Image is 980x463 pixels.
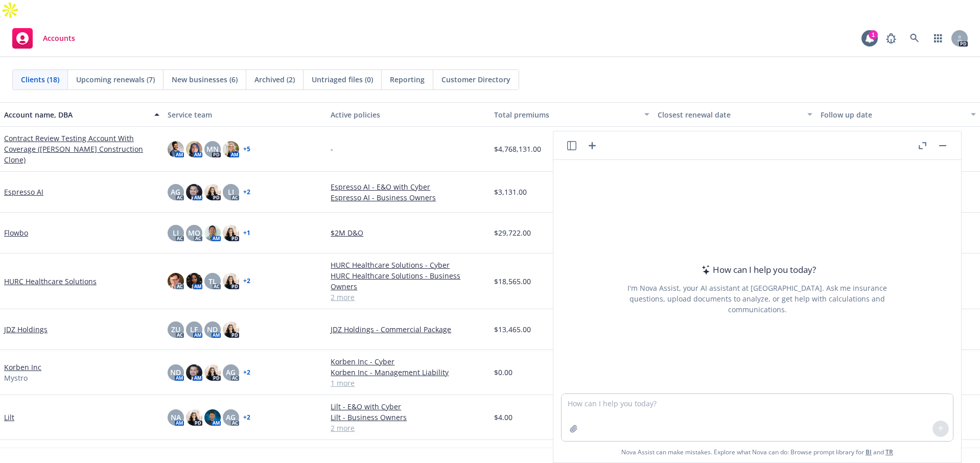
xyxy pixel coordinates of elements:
a: 2 more [331,423,486,433]
a: Lilt [4,412,14,423]
div: Closest renewal date [658,109,802,120]
a: JDZ Holdings [4,324,48,335]
span: Accounts [43,34,75,42]
a: HURC Healthcare Solutions - Business Owners [331,270,486,292]
div: Follow up date [821,109,965,120]
a: HURC Healthcare Solutions - Cyber [331,260,486,270]
a: + 2 [243,278,250,284]
span: $3,131.00 [494,187,527,197]
a: + 5 [243,146,250,152]
div: I'm Nova Assist, your AI assistant at [GEOGRAPHIC_DATA]. Ask me insurance questions, upload docum... [614,283,901,315]
span: ND [207,324,218,335]
span: - [331,144,333,154]
div: 1 [869,30,878,39]
a: 1 more [331,378,486,388]
img: photo [186,409,202,426]
div: Total premiums [494,109,638,120]
button: Service team [164,102,327,127]
span: ND [170,367,181,378]
a: Contract Review Testing Account With Coverage ([PERSON_NAME] Construction Clone) [4,133,159,165]
span: $0.00 [494,367,512,378]
span: LI [173,227,179,238]
img: photo [186,141,202,157]
a: Korben Inc - Cyber [331,356,486,367]
img: photo [186,364,202,381]
a: Espresso AI [4,187,43,197]
a: + 2 [243,189,250,195]
button: Follow up date [816,102,980,127]
span: NA [171,412,181,423]
span: AG [226,367,236,378]
a: 2 more [331,292,486,303]
button: Active policies [326,102,490,127]
div: How can I help you today? [698,263,816,276]
a: Lilt - Business Owners [331,412,486,423]
div: Account name, DBA [4,109,148,120]
img: photo [223,141,239,157]
span: ZU [171,324,180,335]
span: MN [206,144,219,154]
a: + 2 [243,369,250,376]
div: Service team [168,109,323,120]
span: New businesses (6) [172,74,238,85]
a: Korben Inc [4,362,41,373]
span: $29,722.00 [494,227,531,238]
span: Clients (18) [21,74,59,85]
span: Reporting [390,74,425,85]
a: BI [866,448,872,456]
span: Archived (2) [254,74,295,85]
span: Upcoming renewals (7) [76,74,155,85]
a: + 1 [243,230,250,236]
a: Search [904,28,925,49]
img: photo [168,141,184,157]
a: HURC Healthcare Solutions [4,276,97,287]
a: + 2 [243,414,250,421]
span: Untriaged files (0) [312,74,373,85]
span: $13,465.00 [494,324,531,335]
button: Total premiums [490,102,654,127]
img: photo [168,273,184,289]
span: $4,768,131.00 [494,144,541,154]
a: $2M D&O [331,227,486,238]
a: Report a Bug [881,28,901,49]
div: Active policies [331,109,486,120]
img: photo [223,273,239,289]
span: $18,565.00 [494,276,531,287]
a: Espresso AI - Business Owners [331,192,486,203]
img: photo [223,225,239,241]
span: MQ [188,227,200,238]
button: Closest renewal date [654,102,817,127]
span: LI [228,187,234,197]
img: photo [204,225,221,241]
a: Lilt - E&O with Cyber [331,401,486,412]
span: TL [208,276,217,287]
a: Switch app [928,28,948,49]
a: Accounts [8,24,79,53]
img: photo [204,409,221,426]
img: photo [204,184,221,200]
a: Flowbo [4,227,28,238]
img: photo [204,364,221,381]
span: Nova Assist can make mistakes. Explore what Nova can do: Browse prompt library for and [557,442,957,462]
a: Korben Inc - Management Liability [331,367,486,378]
span: $4.00 [494,412,512,423]
img: photo [223,321,239,338]
span: AG [226,412,236,423]
span: Customer Directory [441,74,510,85]
a: JDZ Holdings - Commercial Package [331,324,486,335]
a: Espresso AI - E&O with Cyber [331,181,486,192]
span: Mystro [4,373,28,383]
img: photo [186,184,202,200]
img: photo [186,273,202,289]
span: LF [190,324,198,335]
a: TR [885,448,893,456]
span: AG [171,187,180,197]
